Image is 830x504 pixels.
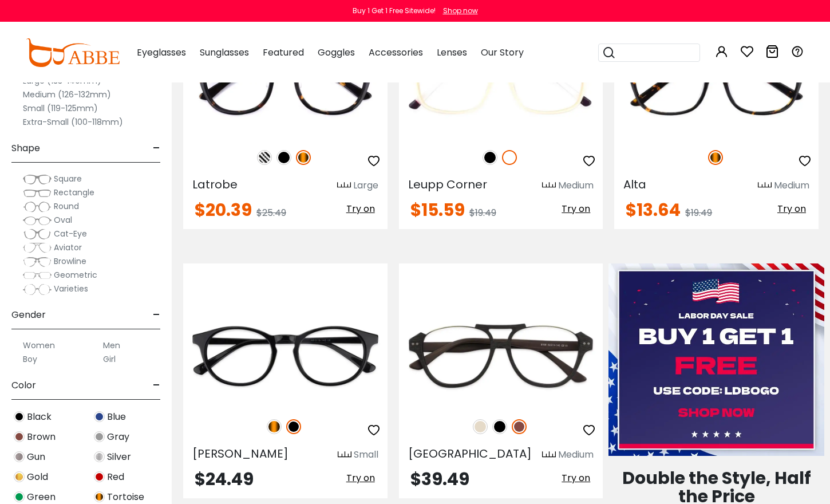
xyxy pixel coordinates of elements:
[276,150,291,165] img: Black
[23,174,52,185] img: Square.png
[614,36,819,137] img: Tortoise Alta - Acetate ,Universal Bridge Fit
[343,202,378,216] button: Try on
[192,446,288,462] span: [PERSON_NAME]
[267,419,282,434] img: Tortoise
[399,36,603,137] img: White Leupp Corner - Acetate ,Universal Bridge Fit
[153,301,160,329] span: -
[14,471,25,482] img: Gold
[94,411,105,422] img: Blue
[27,450,45,464] span: Gun
[23,352,37,366] label: Boy
[410,198,465,222] span: $15.59
[346,471,375,485] span: Try on
[443,6,478,16] div: Shop now
[137,46,186,59] span: Eyeglasses
[758,182,772,190] img: size ruler
[558,471,594,486] button: Try on
[318,46,355,59] span: Goggles
[54,242,82,253] span: Aviator
[492,419,507,434] img: Black
[183,36,388,137] img: Tortoise Latrobe - Acetate ,Adjust Nose Pads
[54,173,82,184] span: Square
[562,202,590,215] span: Try on
[437,6,478,15] a: Shop now
[23,187,52,199] img: Rectangle.png
[200,46,249,59] span: Sunglasses
[257,150,272,165] img: Pattern
[107,430,129,444] span: Gray
[369,46,423,59] span: Accessories
[256,206,286,219] span: $25.49
[23,215,52,226] img: Oval.png
[481,46,524,59] span: Our Story
[11,135,40,162] span: Shape
[296,150,311,165] img: Tortoise
[562,471,590,485] span: Try on
[54,200,79,212] span: Round
[54,214,72,226] span: Oval
[14,431,25,442] img: Brown
[183,305,388,407] img: Black Holly Grove - Acetate ,Universal Bridge Fit
[512,419,527,434] img: Brown
[14,451,25,462] img: Gun
[14,491,25,502] img: Green
[192,176,238,192] span: Latrobe
[195,467,254,491] span: $24.49
[23,256,52,267] img: Browline.png
[27,410,52,424] span: Black
[11,372,36,399] span: Color
[263,46,304,59] span: Featured
[399,305,603,407] img: Brown Ocean Gate - Combination ,Universal Bridge Fit
[777,202,806,215] span: Try on
[23,283,52,296] img: Varieties.png
[27,470,48,484] span: Gold
[23,229,52,240] img: Cat-Eye.png
[558,202,594,216] button: Try on
[286,419,301,434] img: Black
[23,338,55,352] label: Women
[623,176,646,192] span: Alta
[338,451,351,459] img: size ruler
[473,419,488,434] img: Cream
[23,88,111,101] label: Medium (126-132mm)
[54,255,86,267] span: Browline
[542,451,556,459] img: size ruler
[153,372,160,399] span: -
[23,201,52,212] img: Round.png
[26,38,120,67] img: abbeglasses.com
[483,150,497,165] img: Black
[54,283,88,294] span: Varieties
[469,206,496,219] span: $19.49
[542,182,556,190] img: size ruler
[94,491,105,502] img: Tortoise
[353,179,378,192] div: Large
[27,430,56,444] span: Brown
[54,228,87,239] span: Cat-Eye
[195,198,252,222] span: $20.39
[558,448,594,462] div: Medium
[107,470,124,484] span: Red
[502,150,517,165] img: White
[774,202,809,216] button: Try on
[346,202,375,215] span: Try on
[774,179,809,192] div: Medium
[23,101,98,115] label: Small (119-125mm)
[408,176,487,192] span: Leupp Corner
[708,150,723,165] img: Tortoise
[94,471,105,482] img: Red
[94,451,105,462] img: Silver
[337,182,351,190] img: size ruler
[107,490,144,504] span: Tortoise
[11,301,46,329] span: Gender
[354,448,378,462] div: Small
[410,467,469,491] span: $39.49
[626,198,681,222] span: $13.64
[685,206,712,219] span: $19.49
[408,446,532,462] span: [GEOGRAPHIC_DATA]
[107,450,131,464] span: Silver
